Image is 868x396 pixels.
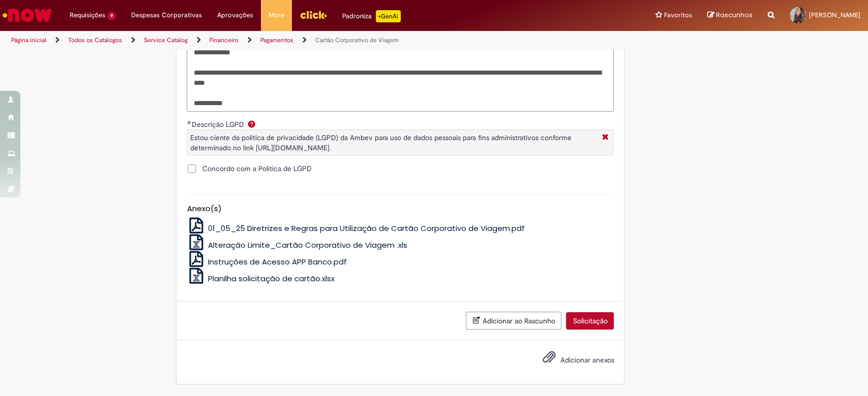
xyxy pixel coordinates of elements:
[107,12,116,20] span: 9
[8,31,571,50] ul: Trilhas de página
[217,10,253,20] span: Aprovações
[809,11,860,19] span: [PERSON_NAME]
[246,120,258,128] span: Ajuda para Descrição LGPD
[144,36,188,44] a: Service Catalog
[187,256,347,267] a: Instruções de Acesso APP Banco.pdf
[209,36,238,44] a: Financeiro
[376,10,401,22] p: +GenAi
[187,120,191,124] span: Obrigatório Preenchido
[70,10,105,20] span: Requisições
[11,36,46,44] a: Página inicial
[707,11,753,20] a: Rascunhos
[566,312,614,329] button: Solicitação
[208,256,347,267] span: Instruções de Acesso APP Banco.pdf
[187,240,407,250] a: Alteração Limite_Cartão Corporativo de Viagem .xls
[208,273,335,284] span: Planilha solicitação de cartão.xlsx
[599,133,611,143] i: Fechar Mais Informações Por question_descricao_lgpd
[540,348,558,371] button: Adicionar anexos
[187,223,525,234] a: 01_05_25 Diretrizes e Regras para Utilização de Cartão Corporativo de Viagem.pdf
[300,7,327,22] img: click_logo_yellow_360x200.png
[268,10,284,20] span: More
[560,355,614,365] span: Adicionar anexos
[260,36,293,44] a: Pagamentos
[187,44,614,112] textarea: Descrição
[315,36,399,44] a: Cartão Corporativo de Viagem
[664,10,692,20] span: Favoritos
[190,133,571,152] span: Estou ciente da politica de privacidade (LGPD) da Ambev para uso de dados pessoais para fins admi...
[208,223,525,234] span: 01_05_25 Diretrizes e Regras para Utilização de Cartão Corporativo de Viagem.pdf
[131,10,202,20] span: Despesas Corporativas
[191,120,246,129] span: Descrição LGPD
[187,205,614,213] h5: Anexo(s)
[68,36,122,44] a: Todos os Catálogos
[1,5,53,25] img: ServiceNow
[716,10,753,20] span: Rascunhos
[342,10,401,22] div: Padroniza
[466,312,561,329] button: Adicionar ao Rascunho
[202,163,311,174] span: Concordo com a Politica de LGPD
[208,240,407,250] span: Alteração Limite_Cartão Corporativo de Viagem .xls
[187,273,335,284] a: Planilha solicitação de cartão.xlsx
